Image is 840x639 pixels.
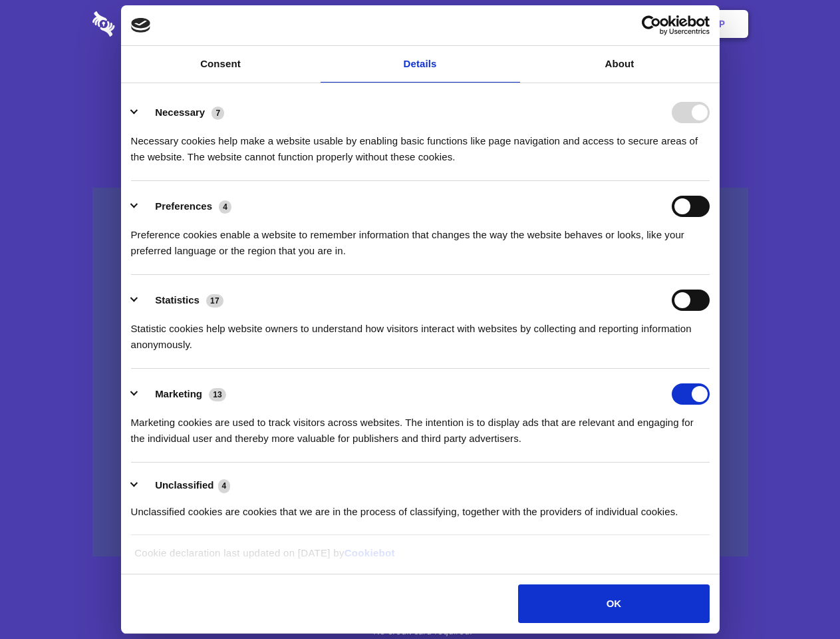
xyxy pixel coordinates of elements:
a: Wistia video thumbnail [92,188,748,557]
span: 17 [206,294,223,308]
div: Necessary cookies help make a website usable by enabling basic functions like page navigation and... [131,123,710,165]
a: About [520,46,720,83]
h1: Eliminate Slack Data Loss. [92,60,748,108]
div: Unclassified cookies are cookies that we are in the process of classifying, together with the pro... [131,494,710,520]
button: OK [518,584,709,623]
button: Necessary (7) [131,102,233,123]
button: Marketing (13) [131,383,235,405]
label: Necessary [155,106,205,118]
span: 4 [219,200,231,214]
button: Preferences (4) [131,196,240,217]
button: Unclassified (4) [131,477,239,494]
label: Statistics [155,294,200,306]
iframe: Drift Widget Chat Controller [773,572,824,623]
a: Usercentrics Cookiebot - opens in a new window [593,15,710,35]
a: Pricing [390,3,448,45]
a: Consent [121,46,321,83]
img: logo [131,18,151,33]
button: Statistics (17) [131,290,232,311]
span: 13 [209,388,226,401]
label: Marketing [155,388,202,399]
div: Marketing cookies are used to track visitors across websites. The intention is to display ads tha... [131,405,710,447]
div: Cookie declaration last updated on [DATE] by [124,545,716,571]
h4: Auto-redaction of sensitive data, encrypted data sharing and self-destructing private chats. Shar... [92,121,748,165]
div: Preference cookies enable a website to remember information that changes the way the website beha... [131,217,710,259]
a: Details [321,46,520,83]
span: 7 [211,106,224,120]
a: Login [603,3,661,45]
span: 4 [218,479,231,493]
label: Preferences [155,200,212,212]
a: Cookiebot [345,547,395,558]
img: logo-wordmark-white-trans-d4663122ce5f474addd5e946df7df03e33cb6a1c49d2221995e7729f52c070b2.svg [92,11,206,37]
a: Contact [539,3,601,45]
div: Statistic cookies help website owners to understand how visitors interact with websites by collec... [131,311,710,353]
